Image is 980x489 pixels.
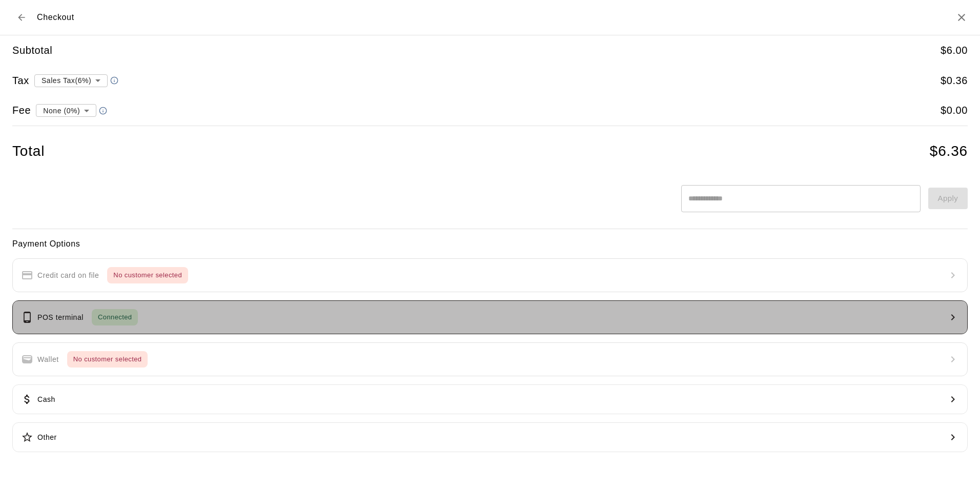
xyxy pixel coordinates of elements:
div: Checkout [12,8,74,27]
h5: $ 6.00 [941,44,968,57]
button: POS terminalConnected [12,300,968,334]
h5: Subtotal [12,44,52,57]
h4: $ 6.36 [930,142,968,160]
p: Cash [37,394,55,405]
div: Sales Tax ( 6 %) [34,71,108,90]
h6: Payment Options [12,237,968,251]
p: POS terminal [37,312,84,323]
button: Close [955,11,968,24]
button: Back to cart [12,8,31,27]
h5: $ 0.36 [941,74,968,88]
div: None (0%) [36,101,96,120]
h5: Tax [12,74,29,88]
p: Other [37,432,57,443]
h5: $ 0.00 [941,104,968,117]
h5: Fee [12,104,31,117]
span: Connected [92,312,138,323]
button: Cash [12,384,968,414]
h4: Total [12,142,45,160]
button: Other [12,422,968,452]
